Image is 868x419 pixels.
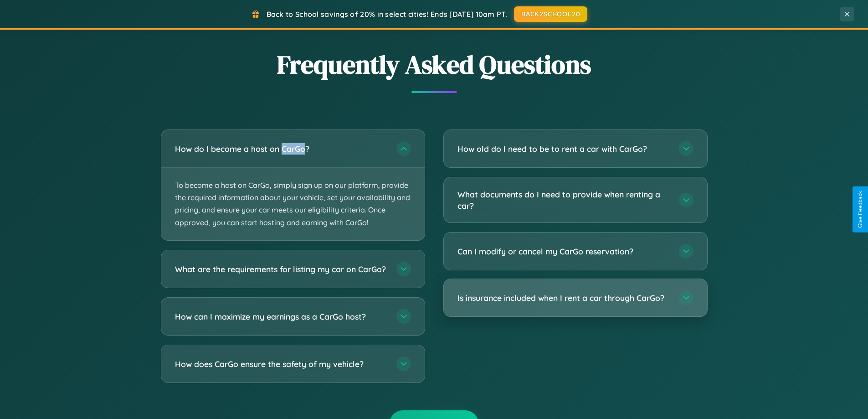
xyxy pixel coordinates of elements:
[175,263,387,274] h3: What are the requirements for listing my car on CarGo?
[161,168,425,240] p: To become a host on CarGo, simply sign up on our platform, provide the required information about...
[514,6,587,22] button: BACK2SCHOOL20
[267,10,507,19] span: Back to School savings of 20% in select cities! Ends [DATE] 10am PT.
[857,191,863,228] div: Give Feedback
[457,189,670,211] h3: What documents do I need to provide when renting a car?
[457,246,670,257] h3: Can I modify or cancel my CarGo reservation?
[175,310,387,322] h3: How can I maximize my earnings as a CarGo host?
[161,47,708,82] h2: Frequently Asked Questions
[175,358,387,369] h3: How does CarGo ensure the safety of my vehicle?
[457,292,670,304] h3: Is insurance included when I rent a car through CarGo?
[457,143,670,155] h3: How old do I need to be to rent a car with CarGo?
[175,143,387,155] h3: How do I become a host on CarGo?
